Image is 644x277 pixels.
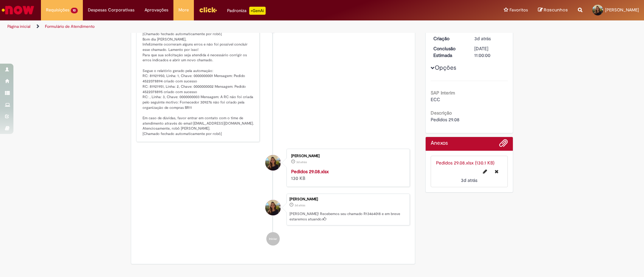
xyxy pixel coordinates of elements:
span: 3d atrás [474,36,491,42]
img: click_logo_yellow_360x200.png [199,5,217,15]
li: Lara Moccio Breim Solera [136,194,410,226]
time: 29/08/2025 18:38:12 [461,177,477,183]
div: 29/08/2025 18:38:13 [474,35,505,42]
a: Pedidos 29.08.xlsx [291,168,329,175]
div: [PERSON_NAME] [291,154,403,158]
ul: Histórico de tíquete [136,4,410,253]
p: [Chamado fechado automaticamente por robô] Bom dia [PERSON_NAME], Infelizmente ocorreram alguns e... [143,31,254,137]
ul: Trilhas de página [5,20,424,33]
span: Aprovações [145,7,168,13]
h2: Anexos [431,140,448,146]
div: [PERSON_NAME] [289,197,406,201]
span: Despesas Corporativas [88,7,135,13]
span: Pedidos 29.08 [431,117,460,123]
div: [DATE] 11:00:00 [474,45,505,59]
dt: Conclusão Estimada [428,45,470,59]
time: 29/08/2025 18:38:12 [296,160,307,164]
span: Requisições [46,7,69,13]
span: Rascunhos [544,7,568,13]
button: Excluir Pedidos 29.08.xlsx [491,166,502,177]
button: Editar nome de arquivo Pedidos 29.08.xlsx [479,166,491,177]
span: 3d atrás [461,177,477,183]
span: ECC [431,96,440,102]
a: Página inicial [7,24,31,29]
span: [PERSON_NAME] [605,7,639,13]
img: ServiceNow [1,3,35,17]
time: 29/08/2025 18:38:13 [294,203,305,207]
div: 130 KB [291,168,403,182]
div: Lara Moccio Breim Solera [265,155,281,170]
span: 3d atrás [296,160,307,164]
span: Favoritos [509,7,528,13]
dt: Criação [428,35,470,42]
b: SAP Interim [431,90,455,96]
b: Descrição [431,110,452,116]
span: 10 [71,8,78,13]
span: 3d atrás [294,203,305,207]
p: [PERSON_NAME]! Recebemos seu chamado R13464018 e em breve estaremos atuando. [289,211,406,222]
span: More [178,7,189,13]
button: Adicionar anexos [499,139,508,151]
p: +GenAi [249,7,266,15]
a: Pedidos 29.08.xlsx (130.1 KB) [436,160,494,166]
a: Rascunhos [538,7,568,13]
div: Padroniza [227,7,266,15]
a: Formulário de Atendimento [45,24,95,29]
div: Lara Moccio Breim Solera [265,200,281,215]
time: 29/08/2025 18:38:13 [474,36,491,42]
